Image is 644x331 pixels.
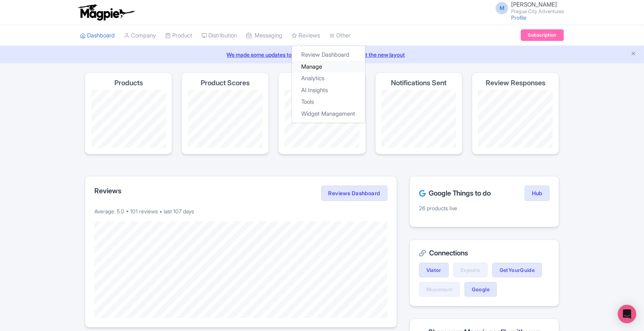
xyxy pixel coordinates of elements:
a: Messaging [246,25,282,46]
a: Manage [292,61,365,73]
a: Hub [525,186,550,201]
h4: Notifications Sent [391,79,446,87]
h2: Google Things to do [419,189,491,197]
a: Reviews [292,25,320,46]
a: AI Insights [292,84,365,96]
a: Dashboard [80,25,115,46]
a: Viator [419,263,449,277]
a: Reviews Dashboard [321,186,387,201]
a: Google [465,282,497,297]
h4: Review Responses [486,79,545,87]
span: [PERSON_NAME] [511,1,557,8]
a: Company [124,25,156,46]
h2: Connections [419,249,550,257]
a: Subscription [521,29,564,41]
small: Prague City Adventures [511,9,564,14]
a: Distribution [201,25,237,46]
a: M [PERSON_NAME] Prague City Adventures [491,2,564,14]
span: M [496,2,508,14]
img: logo-ab69f6fb50320c5b225c76a69d11143b.png [76,4,136,21]
h2: Reviews [94,187,121,195]
a: Other [329,25,351,46]
button: Close announcement [631,50,636,59]
a: Profile [511,14,527,21]
a: Product [165,25,192,46]
a: Expedia [453,263,488,277]
div: Open Intercom Messenger [618,305,636,323]
a: Analytics [292,73,365,84]
a: Widget Management [292,108,365,120]
a: Musement [419,282,460,297]
h4: Products [114,79,143,87]
p: 26 products live [419,204,550,212]
p: Average: 5.0 • 101 reviews • last 107 days [94,207,387,215]
a: Review Dashboard [292,49,365,61]
a: Tools [292,96,365,108]
a: We made some updates to the platform. Read more about the new layout [5,51,639,59]
a: GetYourGuide [492,263,542,277]
h4: Product Scores [201,79,250,87]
